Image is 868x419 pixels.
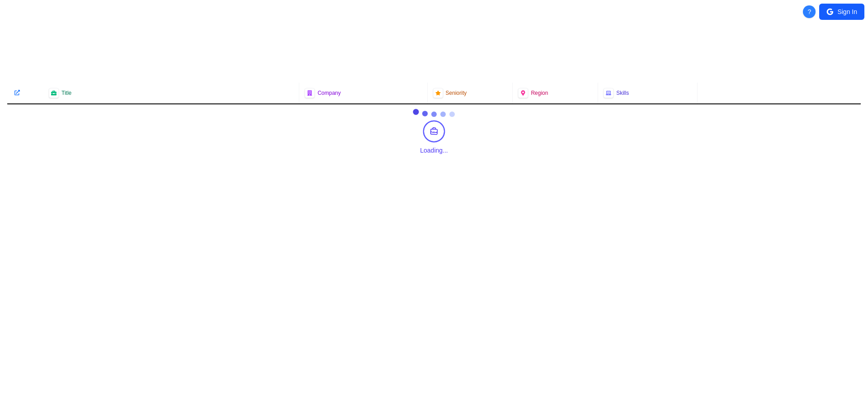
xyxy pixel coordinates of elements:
[446,89,467,97] span: Seniority
[803,5,816,18] button: About Techjobs
[531,89,548,97] span: Region
[420,146,448,155] div: Loading...
[61,89,71,97] span: Title
[317,89,340,97] span: Company
[819,4,864,20] button: Sign In
[616,89,629,97] span: Skills
[808,7,811,16] span: ?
